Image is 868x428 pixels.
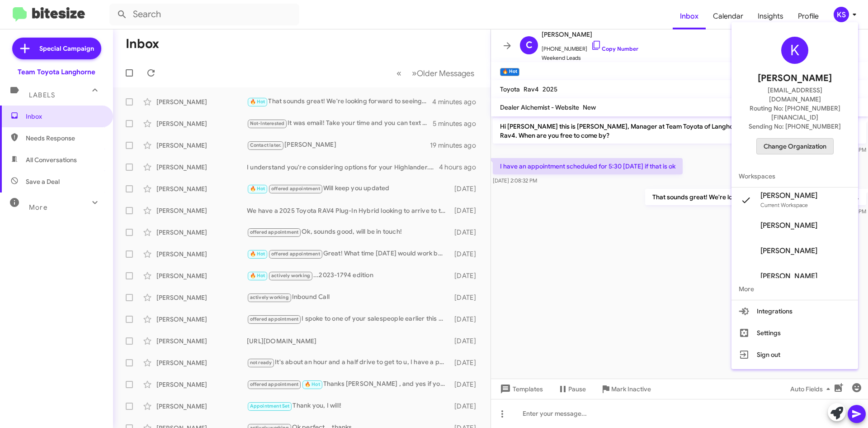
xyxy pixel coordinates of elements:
span: [EMAIL_ADDRESS][DOMAIN_NAME] [742,86,847,104]
span: Routing No: [PHONE_NUMBER][FINANCIAL_ID] [742,104,847,122]
span: Sending No: [PHONE_NUMBER] [749,122,841,131]
button: Settings [731,322,858,344]
span: Current Workspace [760,202,808,208]
span: [PERSON_NAME] [760,272,817,281]
span: Workspaces [731,165,858,187]
button: Sign out [731,344,858,365]
span: More [731,278,858,300]
span: [PERSON_NAME] [760,191,817,200]
span: [PERSON_NAME] [760,246,817,255]
span: [PERSON_NAME] [760,221,817,230]
span: Change Organization [764,139,826,154]
div: K [781,37,808,64]
button: Change Organization [756,138,834,154]
button: Integrations [731,300,858,322]
span: [PERSON_NAME] [758,71,832,86]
